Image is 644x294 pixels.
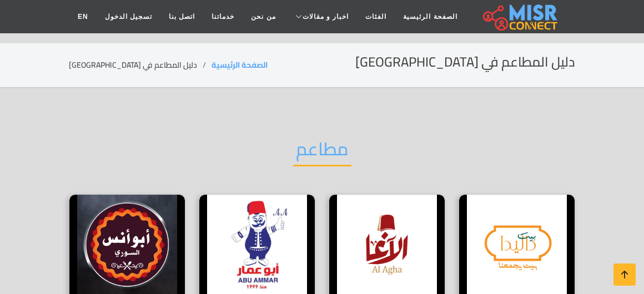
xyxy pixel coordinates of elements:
a: اتصل بنا [160,6,203,27]
a: الفئات [357,6,395,27]
a: خدماتنا [203,6,243,27]
h2: مطاعم [293,138,351,166]
a: تسجيل الدخول [97,6,160,27]
a: الصفحة الرئيسية [212,58,268,72]
a: من نحن [243,6,284,27]
h2: دليل المطاعم في [GEOGRAPHIC_DATA] [355,54,575,70]
a: EN [69,6,97,27]
a: الصفحة الرئيسية [395,6,465,27]
img: main.misr_connect [483,3,557,31]
a: اخبار و مقالات [284,6,358,27]
li: دليل المطاعم في [GEOGRAPHIC_DATA] [69,59,212,71]
span: اخبار و مقالات [303,12,349,22]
